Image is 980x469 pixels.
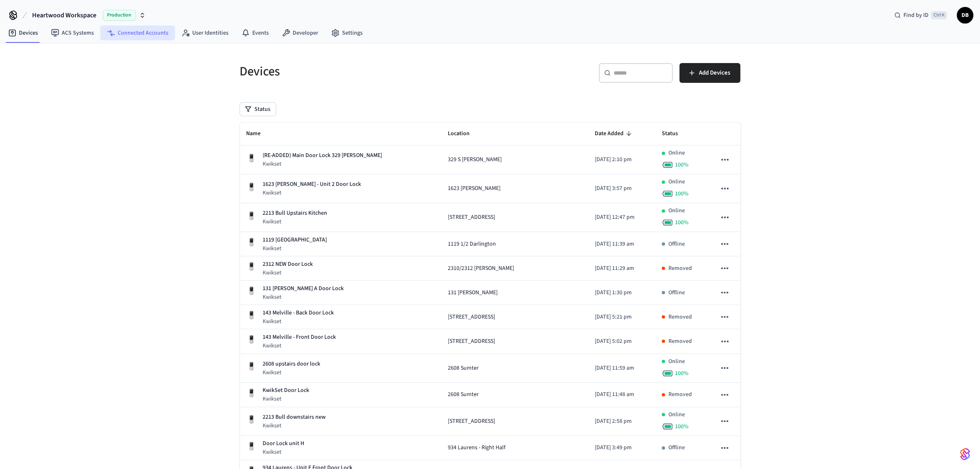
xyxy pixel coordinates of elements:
[595,390,649,399] p: [DATE] 11:48 am
[44,26,100,40] a: ACS Systems
[263,448,305,456] p: Kwikset
[240,63,485,80] h5: Devices
[595,364,649,373] p: [DATE] 11:59 am
[263,439,305,448] p: Door Lock unit H
[595,184,649,193] p: [DATE] 3:57 pm
[263,360,321,368] p: 2608 upstairs door lock
[263,333,336,342] p: 143 Melville - Front Door Lock
[263,189,361,197] p: Kwikset
[263,160,382,168] p: Kwikset
[668,178,685,186] p: Online
[247,286,256,296] img: Yale Assure Touchscreen Wifi Smart Lock, Satin Nickel, Front
[668,410,685,419] p: Online
[595,155,649,164] p: [DATE] 2:10 pm
[448,184,501,193] span: 1623 [PERSON_NAME]
[675,161,689,169] span: 100 %
[247,211,256,221] img: Yale Assure Touchscreen Wifi Smart Lock, Satin Nickel, Front
[675,218,689,227] span: 100 %
[263,413,326,422] p: 2213 Bull downstairs new
[175,26,235,40] a: User Identities
[675,422,689,431] span: 100 %
[595,313,649,321] p: [DATE] 5:21 pm
[247,441,256,451] img: Yale Assure Touchscreen Wifi Smart Lock, Satin Nickel, Front
[595,337,649,346] p: [DATE] 5:02 pm
[662,127,689,140] span: Status
[448,155,502,164] span: 329 S [PERSON_NAME]
[595,443,649,452] p: [DATE] 3:49 pm
[263,244,327,253] p: Kwikset
[888,8,954,23] div: Find by IDCtrl K
[247,335,256,345] img: Yale Assure Touchscreen Wifi Smart Lock, Satin Nickel, Front
[595,417,649,426] p: [DATE] 2:58 pm
[680,63,740,83] button: Add Devices
[668,337,692,346] p: Removed
[448,390,479,399] span: 2608 Sumter
[668,264,692,273] p: Removed
[275,26,325,40] a: Developer
[325,26,369,40] a: Settings
[240,103,276,116] button: Status
[595,288,649,297] p: [DATE] 1:30 pm
[675,369,689,378] span: 100 %
[263,151,382,160] p: (RE-ADDED) Main Door Lock 329 [PERSON_NAME]
[247,127,272,140] span: Name
[668,390,692,399] p: Removed
[595,213,649,222] p: [DATE] 12:47 pm
[263,269,313,277] p: Kwikset
[668,206,685,215] p: Online
[263,236,327,244] p: 1119 [GEOGRAPHIC_DATA]
[263,317,334,326] p: Kwikset
[247,182,256,192] img: Yale Assure Touchscreen Wifi Smart Lock, Satin Nickel, Front
[675,190,689,198] span: 100 %
[235,26,275,40] a: Events
[263,180,361,189] p: 1623 [PERSON_NAME] - Unit 2 Door Lock
[263,293,344,301] p: Kwikset
[263,218,328,226] p: Kwikset
[668,149,685,157] p: Online
[263,422,326,430] p: Kwikset
[103,10,136,21] span: Production
[100,26,175,40] a: Connected Accounts
[448,417,496,426] span: [STREET_ADDRESS]
[32,10,96,20] span: Heartwood Workspace
[263,342,336,350] p: Kwikset
[903,11,929,19] span: Find by ID
[668,288,685,297] p: Offline
[668,240,685,249] p: Offline
[668,357,685,366] p: Online
[448,288,498,297] span: 131 [PERSON_NAME]
[263,209,328,218] p: 2213 Bull Upstairs Kitchen
[263,284,344,293] p: 131 [PERSON_NAME] A Door Lock
[247,361,256,371] img: Yale Assure Touchscreen Wifi Smart Lock, Satin Nickel, Front
[263,309,334,317] p: 143 Melville - Back Door Lock
[595,264,649,273] p: [DATE] 11:29 am
[247,388,256,398] img: Yale Assure Touchscreen Wifi Smart Lock, Satin Nickel, Front
[699,68,731,78] span: Add Devices
[448,213,496,222] span: [STREET_ADDRESS]
[263,395,310,403] p: Kwikset
[247,237,256,247] img: Yale Assure Touchscreen Wifi Smart Lock, Satin Nickel, Front
[595,240,649,249] p: [DATE] 11:39 am
[263,368,321,377] p: Kwikset
[448,240,496,249] span: 1119 1/2 Darlington
[931,11,947,19] span: Ctrl K
[263,386,310,395] p: KwikSet Door Lock
[960,448,970,461] img: SeamLogoGradient.69752ec5.svg
[2,26,44,40] a: Devices
[448,264,514,273] span: 2310/2312 [PERSON_NAME]
[958,8,973,23] span: DB
[668,443,685,452] p: Offline
[247,310,256,320] img: Yale Assure Touchscreen Wifi Smart Lock, Satin Nickel, Front
[247,415,256,424] img: Yale Assure Touchscreen Wifi Smart Lock, Satin Nickel, Front
[957,7,973,23] button: DB
[668,313,692,321] p: Removed
[247,262,256,272] img: Yale Assure Touchscreen Wifi Smart Lock, Satin Nickel, Front
[247,153,256,163] img: Yale Assure Touchscreen Wifi Smart Lock, Satin Nickel, Front
[448,127,481,140] span: Location
[595,127,634,140] span: Date Added
[263,260,313,269] p: 2312 NEW Door Lock
[448,337,496,346] span: [STREET_ADDRESS]
[448,364,479,373] span: 2608 Sumter
[448,313,496,321] span: [STREET_ADDRESS]
[448,443,506,452] span: 934 Laurens - Right Half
